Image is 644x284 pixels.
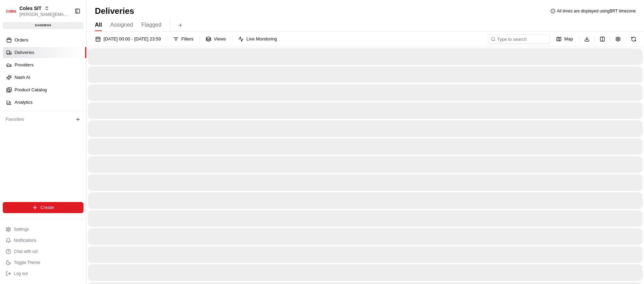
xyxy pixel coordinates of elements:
button: Create [3,202,83,213]
button: Map [553,34,576,44]
span: Toggle Theme [14,260,40,265]
a: Orders [3,35,86,46]
div: sandbox [3,22,83,29]
span: Nash AI [15,74,30,81]
span: Live Monitoring [247,36,277,42]
span: All [95,21,102,29]
span: Analytics [15,99,33,106]
button: Live Monitoring [235,34,280,44]
button: Views [203,34,229,44]
a: Providers [3,59,86,71]
span: All times are displayed using BRT timezone [557,8,636,14]
span: Product Catalog [15,87,47,93]
a: Deliveries [3,47,86,58]
span: Notifications [14,238,36,243]
span: Orders [15,37,28,43]
button: [DATE] 00:00 - [DATE] 23:59 [92,34,164,44]
button: Chat with us! [3,247,83,256]
span: Filters [181,36,194,42]
button: Coles SITColes SIT[PERSON_NAME][EMAIL_ADDRESS][DOMAIN_NAME] [3,3,72,19]
div: Favorites [3,114,83,125]
span: Log out [14,271,28,276]
span: Flagged [141,21,161,29]
button: Refresh [629,34,638,44]
button: Toggle Theme [3,258,83,267]
button: Log out [3,269,83,278]
button: Notifications [3,236,83,245]
button: Coles SIT [19,5,42,12]
button: Settings [3,225,83,234]
span: Providers [15,62,34,68]
span: Map [564,36,573,42]
input: Type to search [488,34,550,44]
a: Analytics [3,97,86,108]
h1: Deliveries [95,6,134,17]
a: Product Catalog [3,84,86,95]
span: Create [41,204,54,211]
span: Assigned [110,21,133,29]
a: Nash AI [3,72,86,83]
span: [DATE] 00:00 - [DATE] 23:59 [104,36,161,42]
span: Deliveries [15,49,34,56]
span: Settings [14,227,29,232]
button: [PERSON_NAME][EMAIL_ADDRESS][DOMAIN_NAME] [19,12,69,17]
img: Coles SIT [6,6,17,17]
span: Views [214,36,226,42]
button: Filters [170,34,197,44]
span: Chat with us! [14,249,38,254]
